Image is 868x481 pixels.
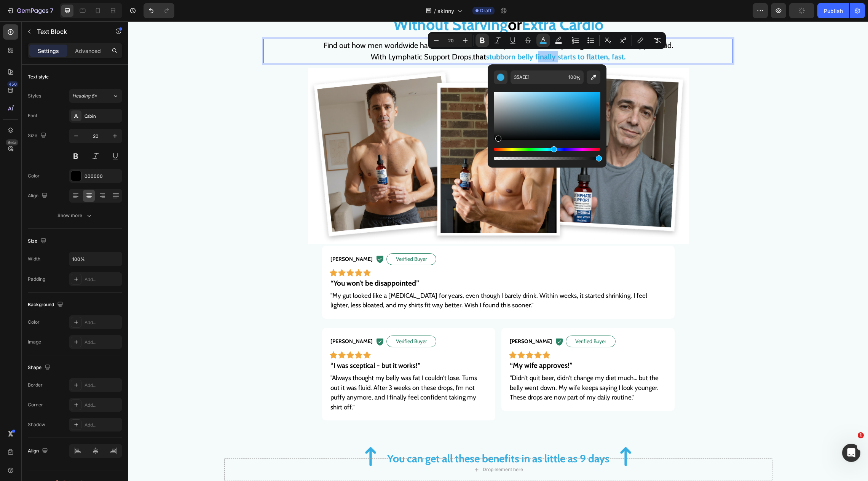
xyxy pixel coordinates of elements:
div: Shape [28,363,52,373]
img: [object Object] [180,46,560,223]
strong: that [345,31,358,40]
div: Font [28,112,37,119]
span: "Didn’t quit beer, didn’t change my diet much… but the belly went down. My wife keeps saying I lo... [381,353,530,380]
p: [PERSON_NAME] [202,316,244,324]
p: [PERSON_NAME] [202,234,244,242]
iframe: Design area [128,21,868,481]
span: / [434,7,436,15]
div: Image [28,339,41,345]
span: "My gut looked like a [MEDICAL_DATA] for years, even though I barely drink. Within weeks, it star... [202,270,519,288]
div: Corner [28,401,43,408]
div: Width [28,256,40,262]
p: Verified Buyer [268,315,298,325]
p: Verified Buyer [268,233,298,243]
div: Cabin [85,113,120,120]
div: Add... [85,339,120,346]
p: Advanced [75,47,101,55]
button: Heading 6* [69,89,122,103]
div: Drop element here [354,445,395,451]
span: 1 [858,432,864,438]
div: Color [28,319,40,326]
input: Auto [69,252,122,266]
button: Show more [28,209,122,222]
button: Publish [817,3,849,18]
p: You can get all these benefits in as little as 9 days [259,431,481,444]
div: Align [28,191,49,201]
p: 7 [50,6,53,15]
p: Verified Buyer [447,315,478,325]
p: Text Block [37,27,102,36]
div: Add... [85,422,120,428]
p: Find out how men worldwide have ditched the bloated, puffed-out look by fixing the real issue: tr... [136,18,604,41]
span: skinny [437,7,454,15]
p: Settings [38,47,59,55]
button: <p>Verified Buyer</p> [438,315,487,326]
div: Size [28,131,48,141]
span: Heading 6* [72,93,97,99]
div: Shadow [28,421,45,428]
span: “I was sceptical - but it works!” [202,340,292,348]
div: 450 [7,81,18,87]
div: Editor contextual toolbar [428,32,666,49]
div: Undo/Redo [144,3,174,18]
button: <p>Verified Buyer</p> [258,315,308,326]
iframe: Intercom live chat [842,444,860,462]
div: Background [28,300,65,310]
div: Add... [85,276,120,283]
div: Styles [28,93,41,99]
div: Border [28,382,43,388]
div: Add... [85,382,120,389]
div: Hue [494,148,600,151]
div: 000000 [85,173,120,180]
p: [PERSON_NAME] [381,316,424,324]
button: <p>Verified Buyer</p> [258,232,308,243]
div: Show more [57,212,93,219]
div: Rich Text Editor. Editing area: main [135,18,605,42]
strong: stubborn belly finally starts to flatten, fast. [358,31,497,40]
div: Add... [85,402,120,409]
span: “You won’t be disappointed” [202,257,291,266]
div: Align [28,446,49,456]
div: Beta [6,139,18,145]
div: Text style [28,74,49,80]
span: "Always thought my belly was fat I couldn’t lose. Turns out it was fluid. After 3 weeks on these ... [202,353,349,390]
div: Size [28,236,48,246]
span: Draft [480,7,491,14]
div: Color [28,173,40,179]
div: Padding [28,276,45,283]
span: % [576,74,581,82]
span: “My wife approves!” [381,340,444,348]
div: Publish [824,7,843,15]
input: E.g FFFFFF [511,70,565,84]
div: Add... [85,319,120,326]
button: 7 [3,3,57,18]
